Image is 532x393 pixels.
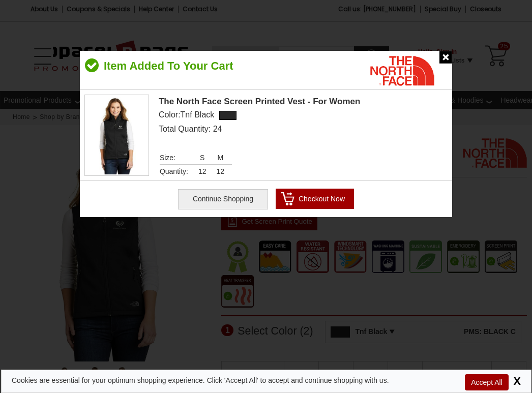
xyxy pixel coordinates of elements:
[99,51,233,72] span: Item Added To Your Cart
[217,165,232,178] td: 12
[159,110,214,119] span: Color: Tnf Black
[198,151,217,165] td: S
[198,165,217,178] td: 12
[370,53,434,88] img: The North Face
[160,151,198,165] td: Size:
[439,51,452,64] img: anb_icon_cross.png
[160,165,198,178] td: Quantity:
[159,125,222,133] span: Total Quantity: 24
[12,375,389,385] div: Cookies are essential for your optimum shopping experience. Click 'Accept All' to accept and cont...
[85,95,149,174] img: the-north-face_NF0A3LH1_tnf-black.jpg
[217,151,232,165] td: M
[511,375,521,387] span: X
[178,189,268,209] input: Continue Shopping
[465,374,508,390] span: Accept All
[276,189,354,209] input: Checkout Now
[159,98,449,106] span: The North Face Screen Printed Vest - For Women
